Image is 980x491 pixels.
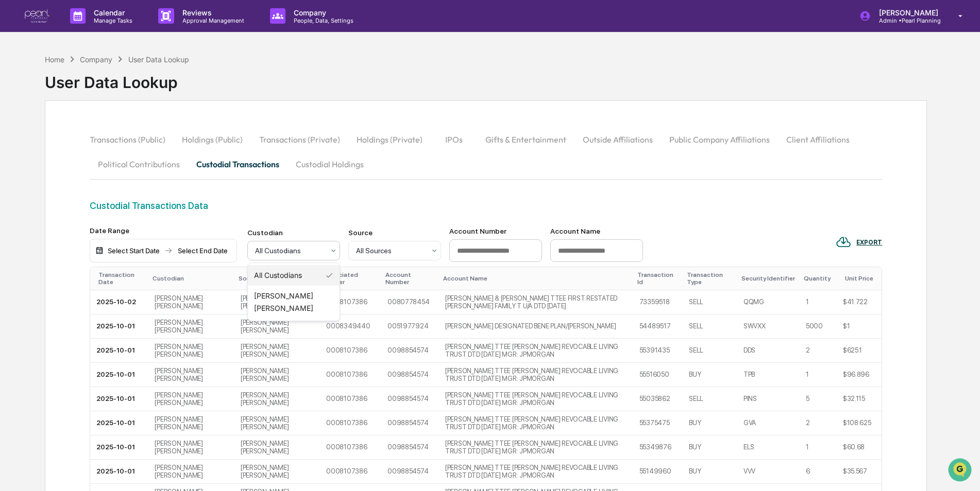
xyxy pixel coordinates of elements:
td: 2025-10-01 [90,314,149,339]
div: Account Number [449,227,542,235]
td: 73359518 [633,290,683,314]
td: 55349876 [633,435,683,460]
td: [PERSON_NAME] [PERSON_NAME] [148,435,234,460]
td: PINS [737,387,800,411]
div: Custodian [153,275,230,282]
div: Custodial Transactions Data [90,200,883,211]
td: 1 [800,363,837,387]
img: calendar [95,247,104,255]
div: Transaction Type [687,271,733,286]
td: $60.68 [837,435,882,460]
a: 🗄️Attestations [71,126,132,144]
td: 0008349440 [320,314,381,339]
div: 🗄️ [75,131,83,139]
td: [PERSON_NAME] [PERSON_NAME] [148,314,234,339]
div: We're available if you need us! [35,89,130,97]
div: Custodian [247,229,340,237]
td: [PERSON_NAME] [PERSON_NAME] [148,339,234,363]
td: [PERSON_NAME] TTEE [PERSON_NAME] REVOCABLE LIVING TRUST DTD [DATE] MGR: JPMORGAN [439,339,633,363]
td: 0008107386 [320,411,381,435]
td: $96.896 [837,363,882,387]
td: GVA [737,411,800,435]
div: 🔎 [10,150,19,159]
p: Company [285,8,359,17]
td: DDS [737,339,800,363]
div: Quantity [804,275,833,282]
p: Approval Management [174,17,249,24]
td: [PERSON_NAME] TTEE [PERSON_NAME] REVOCABLE LIVING TRUST DTD [DATE] MGR: JPMORGAN [439,411,633,435]
td: 5000 [800,314,837,339]
td: [PERSON_NAME] [PERSON_NAME] [234,460,320,484]
div: Select Start Date [106,247,162,255]
td: 2 [800,339,837,363]
button: Gifts & Entertainment [477,127,575,152]
td: [PERSON_NAME] TTEE [PERSON_NAME] REVOCABLE LIVING TRUST DTD [DATE] MGR: JPMORGAN [439,460,633,484]
td: [PERSON_NAME] & [PERSON_NAME] TTEE FIRST RESTATED [PERSON_NAME] FAMILY T U/A DTD [DATE] [439,290,633,314]
div: Home [45,55,64,64]
td: 1 [800,290,837,314]
td: SELL [683,339,737,363]
img: logo [25,9,49,23]
button: Custodial Holdings [288,152,372,177]
td: TPB [737,363,800,387]
td: 6 [800,460,837,484]
div: Source [348,229,441,237]
td: BUY [683,363,737,387]
div: All Custodians [248,265,340,286]
div: 🖐️ [10,131,19,139]
td: [PERSON_NAME] [PERSON_NAME] [148,363,234,387]
p: [PERSON_NAME] [871,8,943,17]
td: SWVXX [737,314,800,339]
td: 0008107386 [320,290,381,314]
td: 55035862 [633,387,683,411]
div: User Data Lookup [128,55,189,64]
td: 55516050 [633,363,683,387]
td: ELS [737,435,800,460]
td: 0080778454 [381,290,439,314]
td: 5 [800,387,837,411]
div: Account Name [550,227,643,235]
td: 2025-10-01 [90,363,149,387]
button: Custodial Transactions [188,152,288,177]
p: Reviews [174,8,249,17]
td: SELL [683,314,737,339]
td: BUY [683,460,737,484]
td: [PERSON_NAME] [PERSON_NAME] [148,290,234,314]
td: [PERSON_NAME] [PERSON_NAME] [234,290,320,314]
td: 0098854574 [381,411,439,435]
button: IPOs [431,127,477,152]
td: [PERSON_NAME] [PERSON_NAME] [234,387,320,411]
td: 54489517 [633,314,683,339]
button: Political Contributions [90,152,188,177]
td: [PERSON_NAME] [PERSON_NAME] [148,387,234,411]
p: Calendar [86,8,138,17]
td: [PERSON_NAME] TTEE [PERSON_NAME] REVOCABLE LIVING TRUST DTD [DATE] MGR: JPMORGAN [439,435,633,460]
a: 🖐️Preclearance [6,126,71,144]
td: [PERSON_NAME] [PERSON_NAME] [234,339,320,363]
td: 2025-10-02 [90,290,149,314]
img: 1746055101610-c473b297-6a78-478c-a979-82029cc54cd1 [10,79,29,97]
td: 55149960 [633,460,683,484]
td: [PERSON_NAME] [PERSON_NAME] [234,435,320,460]
div: Unit Price [845,275,877,282]
div: Source [239,275,316,282]
p: People, Data, Settings [285,17,359,24]
p: Manage Tasks [86,17,138,24]
td: $1 [837,314,882,339]
td: 2 [800,411,837,435]
td: [PERSON_NAME] [PERSON_NAME] [234,314,320,339]
td: 2025-10-01 [90,387,149,411]
td: $41.722 [837,290,882,314]
td: [PERSON_NAME] DESIGNATED BENE PLAN/[PERSON_NAME] [439,314,633,339]
td: 0098854574 [381,460,439,484]
td: $625.1 [837,339,882,363]
td: 2025-10-01 [90,460,149,484]
td: 0098854574 [381,363,439,387]
div: Company [80,55,112,64]
td: [PERSON_NAME] [PERSON_NAME] [148,411,234,435]
div: [PERSON_NAME] [PERSON_NAME] [248,286,340,319]
div: Transaction Date [98,271,145,286]
span: Pylon [103,174,125,182]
